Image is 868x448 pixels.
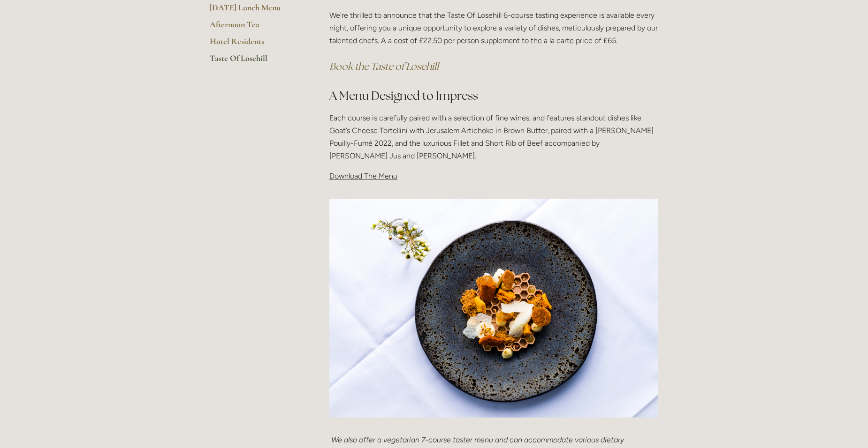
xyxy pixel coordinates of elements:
p: Each course is carefully paired with a selection of fine wines, and features standout dishes like... [329,112,658,163]
a: Hotel Residents [210,36,299,53]
a: [DATE] Lunch Menu [210,2,299,19]
span: Download The Menu [329,172,397,180]
p: We're thrilled to announce that the Taste Of Losehill 6-course tasting experience is available ev... [329,9,658,47]
a: Taste Of Losehill [210,53,299,70]
a: Book the Taste of Losehill [329,60,439,73]
a: Afternoon Tea [210,19,299,36]
h2: A Menu Designed to Impress [329,88,658,104]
